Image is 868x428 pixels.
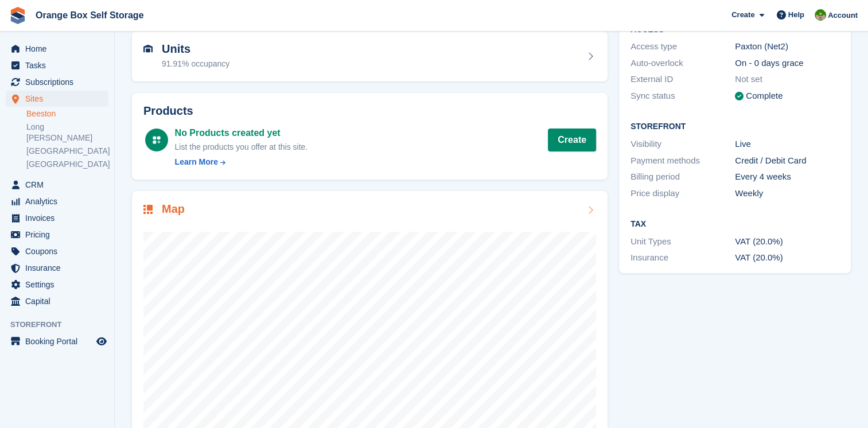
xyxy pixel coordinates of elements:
[6,210,108,226] a: menu
[6,227,108,243] a: menu
[31,6,149,25] a: Orange Box Self Storage
[6,193,108,209] a: menu
[162,42,229,56] h2: Units
[10,319,114,330] span: Storefront
[175,156,308,168] a: Learn More
[630,40,735,53] div: Access type
[735,154,839,168] div: Credit / Debit Card
[25,210,94,226] span: Invoices
[25,277,94,293] span: Settings
[735,57,839,70] div: On - 0 days grace
[26,159,108,170] a: [GEOGRAPHIC_DATA]
[25,57,94,73] span: Tasks
[143,104,596,118] h2: Products
[6,74,108,90] a: menu
[175,142,308,151] span: List the products you offer at this site.
[25,91,94,107] span: Sites
[630,220,839,229] h2: Tax
[6,57,108,73] a: menu
[26,108,108,119] a: Beeston
[25,177,94,193] span: CRM
[6,91,108,107] a: menu
[143,205,153,214] img: map-icn-33ee37083ee616e46c38cad1a60f524a97daa1e2b2c8c0bc3eb3415660979fc1.svg
[25,74,94,90] span: Subscriptions
[630,154,735,168] div: Payment methods
[630,235,735,248] div: Unit Types
[746,90,783,103] div: Complete
[175,126,308,140] div: No Products created yet
[25,333,94,349] span: Booking Portal
[630,122,839,131] h2: Storefront
[735,138,839,151] div: Live
[6,333,108,349] a: menu
[630,73,735,86] div: External ID
[132,31,608,81] a: Units 91.91% occupancy
[175,156,218,168] div: Learn More
[6,243,108,259] a: menu
[95,334,108,348] a: Preview store
[6,277,108,293] a: menu
[26,146,108,157] a: [GEOGRAPHIC_DATA]
[162,58,229,70] div: 91.91% occupancy
[25,243,94,259] span: Coupons
[25,193,94,209] span: Analytics
[25,41,94,57] span: Home
[735,73,839,86] div: Not set
[788,9,804,21] span: Help
[143,45,153,53] img: unit-icn-7be61d7bf1b0ce9d3e12c5938cc71ed9869f7b940bace4675aadf7bd6d80202e.svg
[630,187,735,200] div: Price display
[735,187,839,200] div: Weekly
[815,9,826,21] img: Eric Smith
[25,227,94,243] span: Pricing
[630,90,735,103] div: Sync status
[9,7,26,24] img: stora-icon-8386f47178a22dfd0bd8f6a31ec36ba5ce8667c1dd55bd0f319d3a0aa187defe.svg
[735,235,839,248] div: VAT (20.0%)
[630,170,735,184] div: Billing period
[26,122,108,143] a: Long [PERSON_NAME]
[630,251,735,264] div: Insurance
[162,203,185,216] h2: Map
[735,40,839,53] div: Paxton (Net2)
[152,135,161,145] img: custom-product-icn-white-7c27a13f52cf5f2f504a55ee73a895a1f82ff5669d69490e13668eaf7ade3bb5.svg
[731,9,754,21] span: Create
[25,260,94,276] span: Insurance
[25,293,94,309] span: Capital
[735,251,839,264] div: VAT (20.0%)
[828,10,858,21] span: Account
[6,260,108,276] a: menu
[630,138,735,151] div: Visibility
[6,41,108,57] a: menu
[548,129,596,151] a: Create
[6,177,108,193] a: menu
[630,57,735,70] div: Auto-overlock
[6,293,108,309] a: menu
[735,170,839,184] div: Every 4 weeks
